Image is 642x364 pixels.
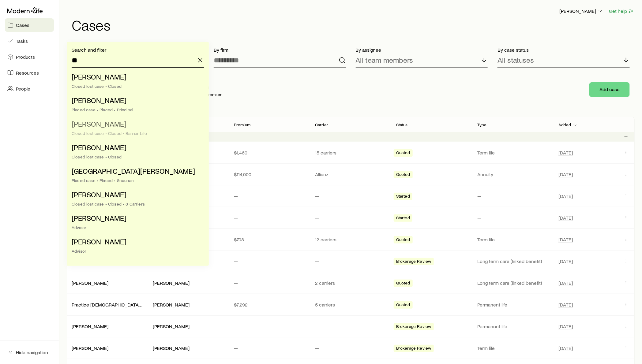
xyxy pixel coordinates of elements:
p: Long term care (linked benefit) [477,280,549,286]
p: Allianz [315,171,386,177]
span: [PERSON_NAME] [72,143,126,152]
a: [PERSON_NAME] [72,323,108,329]
p: All statuses [497,56,534,64]
button: [PERSON_NAME] [559,8,604,15]
p: — [315,215,386,221]
span: Quoted [396,237,410,243]
span: [DATE] [558,258,573,264]
li: Clark, Joshua [72,117,200,141]
p: By assignee [356,47,488,53]
p: $1,460 [234,150,305,156]
span: [PERSON_NAME] [72,72,126,81]
span: [PERSON_NAME] [72,237,126,246]
p: — [315,193,386,199]
p: By case status [497,47,630,53]
span: Products [16,54,35,60]
div: [PERSON_NAME] [72,345,108,351]
button: Get help [609,8,635,15]
p: Long term care (linked benefit) [477,258,549,264]
p: Search and filter [72,47,204,53]
span: Brokerage Review [396,259,431,265]
div: Practice [DEMOGRAPHIC_DATA], [PERSON_NAME] [72,302,143,308]
p: — [234,345,305,351]
p: $114,000 [234,171,305,177]
span: Brokerage Review [396,346,431,352]
div: Closed lost case • Closed [72,154,200,159]
p: Term life [477,345,549,351]
p: All team members [356,56,413,64]
p: Carrier [315,122,328,127]
a: Tasks [5,34,54,48]
li: Joshua Peikon [72,235,200,258]
a: People [5,82,54,95]
p: Added [558,122,571,127]
p: Annuity [477,171,549,177]
p: — [315,345,386,351]
span: [PERSON_NAME] [72,96,126,105]
div: [PERSON_NAME] [153,280,190,286]
p: By firm [214,47,346,53]
span: [GEOGRAPHIC_DATA][PERSON_NAME] [72,166,195,175]
span: Cases [16,22,29,28]
div: Closed lost case • Closed [72,84,200,89]
span: [DATE] [558,215,573,221]
div: [PERSON_NAME] [153,345,190,351]
p: — [477,215,549,221]
a: Cases [5,18,54,32]
div: Closed lost case • Closed • 8 Carriers [72,202,200,206]
div: Advisor [72,249,200,254]
span: Started [396,215,410,222]
p: — [234,215,305,221]
a: Resources [5,66,54,80]
span: [PERSON_NAME] [72,190,126,199]
span: Hide navigation [16,349,48,355]
span: [DATE] [558,323,573,329]
span: [DATE] [558,302,573,308]
a: Products [5,50,54,64]
button: Add case [589,82,630,97]
span: [DATE] [558,236,573,243]
p: [PERSON_NAME] [559,8,603,14]
p: — [234,258,305,264]
p: — [315,323,386,329]
div: Closed lost case • Closed • Banner Life [72,131,200,136]
li: Joshua Fox [72,211,200,235]
span: Started [396,194,410,200]
div: [PERSON_NAME] [72,280,108,286]
p: $708 [234,236,305,243]
a: [PERSON_NAME] [72,280,108,286]
span: [DATE] [558,345,573,351]
p: Status [396,122,408,127]
p: Term life [477,236,549,243]
li: Rodriguez, Joshua [72,70,200,94]
p: — [234,280,305,286]
span: Brokerage Review [396,324,431,330]
p: Premium [234,122,250,127]
p: — [477,193,549,199]
li: Narva, Joshua [72,164,200,188]
div: [PERSON_NAME] [153,302,190,308]
p: 12 carriers [315,236,386,243]
span: [DATE] [558,171,573,177]
p: Term life [477,150,549,156]
span: Quoted [396,150,410,157]
div: [PERSON_NAME] [153,323,190,330]
li: H, Joshua [72,141,200,164]
p: Permanent life [477,323,549,329]
span: [PERSON_NAME] [72,119,126,128]
span: Quoted [396,280,410,287]
span: Quoted [396,302,410,309]
p: Permanent life [477,302,549,308]
p: — [234,193,305,199]
p: 15 carriers [315,150,386,156]
span: People [16,86,30,92]
span: Tasks [16,38,28,44]
p: — [234,323,305,329]
span: [DATE] [558,193,573,199]
span: Resources [16,70,39,76]
li: Wakely, Joshua [72,94,200,117]
div: Placed case • Placed • Principal [72,107,200,112]
p: 5 carriers [315,302,386,308]
li: Ouellette , Joshua [72,188,200,211]
span: [DATE] [558,150,573,156]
